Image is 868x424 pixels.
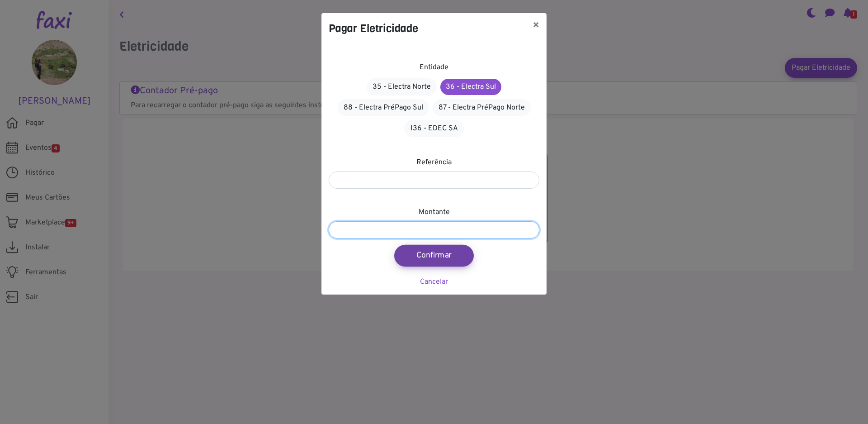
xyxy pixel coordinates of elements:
a: 36 - Electra Sul [440,79,501,95]
a: 88 - Electra PréPago Sul [338,99,429,116]
h4: Pagar Eletricidade [329,20,418,37]
label: Referência [416,157,452,168]
a: 87 - Electra PréPago Norte [433,99,531,116]
a: 136 - EDEC SA [404,120,464,137]
label: Montante [419,207,450,218]
a: 35 - Electra Norte [367,78,437,95]
button: Confirmar [394,245,474,267]
button: × [525,13,547,38]
a: Cancelar [420,277,448,286]
label: Entidade [420,62,448,73]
